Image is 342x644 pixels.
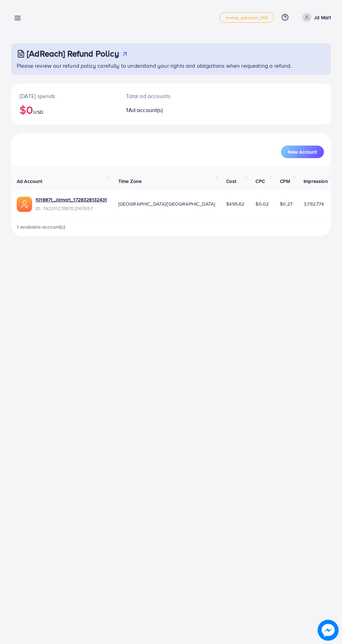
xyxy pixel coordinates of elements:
[281,146,324,158] button: New Account
[318,620,339,641] img: image
[128,106,163,114] span: Ad account(s)
[280,200,292,207] span: $0.27
[17,61,327,70] p: Please review our refund policy carefully to understand your rights and obligations when requesti...
[299,13,331,22] a: Jd Mart
[36,205,107,212] span: ID: 7423112788702167057
[314,13,331,22] p: Jd Mart
[118,200,215,207] span: [GEOGRAPHIC_DATA]/[GEOGRAPHIC_DATA]
[304,200,324,207] span: 3,792,774
[304,178,328,185] span: Impression
[226,178,236,185] span: Cost
[36,196,107,203] a: 1018871_Jdmart_1728328132431
[17,178,43,185] span: Ad Account
[20,103,109,116] h2: $0
[288,149,317,154] span: New Account
[33,109,43,116] span: USD
[226,200,244,207] span: $495.62
[255,200,269,207] span: $0.02
[20,92,109,100] p: [DATE] spends
[126,92,189,100] p: Total ad accounts
[17,223,66,230] span: 1 available account(s)
[17,197,32,212] img: ic-ads-acc.e4c84228.svg
[220,12,274,23] a: metap_pakistan_001
[280,178,290,185] span: CPM
[118,178,141,185] span: Time Zone
[255,178,265,185] span: CPC
[126,107,189,113] h2: 1
[225,15,268,20] span: metap_pakistan_001
[27,49,119,59] h3: [AdReach] Refund Policy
